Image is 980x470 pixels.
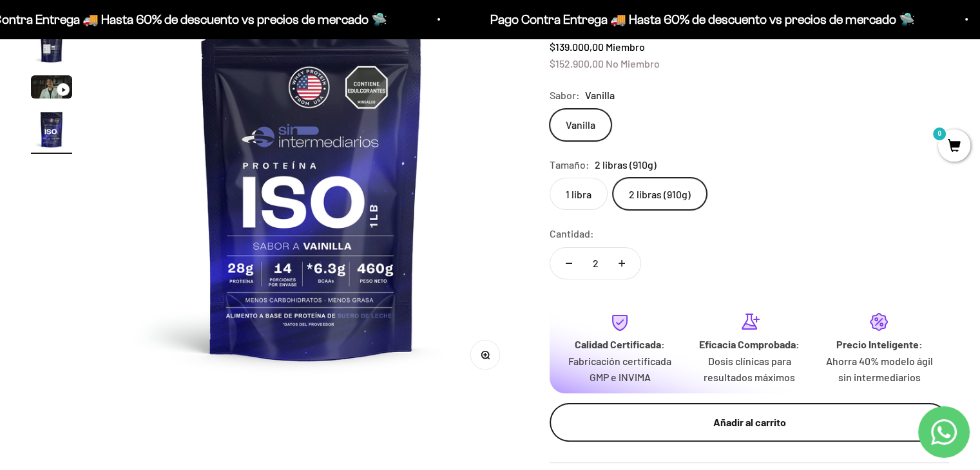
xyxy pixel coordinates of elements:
[550,156,590,173] legend: Tamaño:
[550,57,604,70] span: $152.900,00
[31,24,72,65] img: Proteína Aislada ISO - Vainilla
[550,248,588,279] button: Reducir cantidad
[938,140,970,154] a: 0
[585,87,615,104] span: Vanilla
[15,99,267,122] div: Más detalles sobre la fecha exacta de entrega.
[15,125,267,147] div: Un mensaje de garantía de satisfacción visible.
[550,403,949,442] button: Añadir al carrito
[15,61,267,96] div: Un aval de expertos o estudios clínicos en la página.
[595,156,657,173] span: 2 libras (910g)
[486,9,910,30] p: Pago Contra Entrega 🚚 Hasta 60% de descuento vs precios de mercado 🛸
[836,338,922,350] strong: Precio Inteligente:
[550,41,604,53] span: $139.000,00
[31,24,72,69] button: Ir al artículo 2
[606,57,660,70] span: No Miembro
[932,126,947,142] mark: 0
[695,353,804,386] p: Dosis clínicas para resultados máximos
[550,225,594,242] label: Cantidad:
[31,109,72,150] img: Proteína Aislada ISO - Vainilla
[209,192,267,214] button: Enviar
[606,41,645,53] span: Miembro
[550,87,580,104] legend: Sabor:
[31,75,72,102] button: Ir al artículo 3
[15,21,267,50] p: ¿Qué te daría la seguridad final para añadir este producto a tu carrito?
[825,353,934,386] p: Ahorra 40% modelo ágil sin intermediarios
[565,353,674,386] p: Fabricación certificada GMP e INVIMA
[575,414,923,431] div: Añadir al carrito
[603,248,640,279] button: Aumentar cantidad
[699,338,800,350] strong: Eficacia Comprobada:
[575,338,665,350] strong: Calidad Certificada:
[15,151,267,185] div: La confirmación de la pureza de los ingredientes.
[31,109,72,154] button: Ir al artículo 4
[211,192,265,214] span: Enviar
